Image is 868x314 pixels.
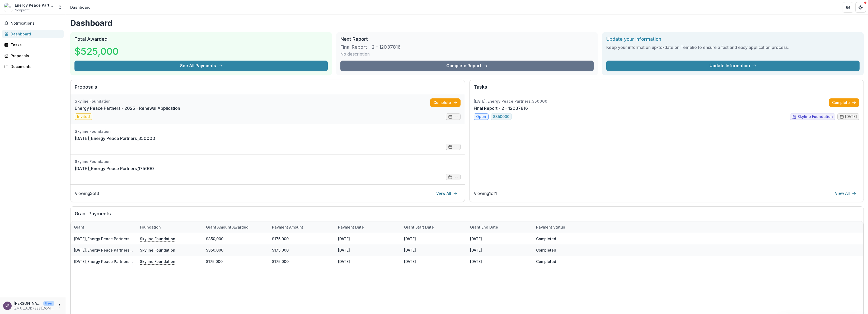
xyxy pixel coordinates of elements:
div: Payment status [533,224,568,230]
div: Payment date [335,221,401,233]
div: Grant amount awarded [203,221,269,233]
div: Grant [71,221,137,233]
div: [DATE] [401,256,467,267]
div: [DATE] [335,244,401,256]
div: Energy Peace Partners [15,2,54,8]
a: [DATE]_Energy Peace Partners_350000 [74,236,145,241]
a: [DATE]_Energy Peace Partners_350000 [75,135,155,142]
p: [PERSON_NAME] [14,301,41,306]
div: Grant start date [401,221,467,233]
div: $175,000 [203,256,269,267]
a: Complete [829,98,859,107]
div: [DATE] [467,256,533,267]
a: [DATE]_Energy Peace Partners_350000 [74,248,145,252]
div: Grant amount awarded [203,224,252,230]
div: [DATE] [467,244,533,256]
div: Grant [71,224,87,230]
div: [DATE] [401,244,467,256]
div: Grant end date [467,221,533,233]
div: [DATE] [467,233,533,244]
h1: Dashboard [70,18,864,28]
p: [EMAIL_ADDRESS][DOMAIN_NAME] [14,306,54,311]
p: Skyline Foundation [140,236,175,242]
div: Completed [533,233,599,244]
a: Documents [2,62,64,71]
p: Viewing 3 of 3 [75,190,99,197]
h2: Update your information [606,36,860,42]
div: [DATE] [401,233,467,244]
p: Viewing 1 of 1 [474,190,497,197]
a: Complete Report [340,61,594,71]
div: [DATE] [335,256,401,267]
div: Lindsey Padjen [6,304,10,307]
div: $175,000 [269,244,335,256]
div: Completed [533,244,599,256]
button: More [56,303,63,309]
a: Proposals [2,51,64,60]
button: Partners [843,2,853,13]
p: Skyline Foundation [140,258,175,264]
a: Energy Peace Partners - 2025 - Renewal Application [75,105,180,111]
img: Energy Peace Partners [4,3,13,12]
div: Tasks [11,42,59,48]
div: $175,000 [269,256,335,267]
span: Notifications [11,21,62,26]
div: Foundation [137,221,203,233]
div: Documents [11,64,59,69]
div: Proposals [11,53,59,58]
div: Payment Amount [269,221,335,233]
div: $175,000 [269,233,335,244]
h3: Keep your information up-to-date on Temelio to ensure a fast and easy application process. [606,44,860,51]
div: Foundation [137,224,164,230]
button: Get Help [855,2,866,13]
div: Payment status [533,221,599,233]
h2: Proposals [75,84,461,94]
h2: Grant Payments [75,211,859,221]
a: Update Information [606,61,860,71]
span: Nonprofit [15,8,30,13]
div: [DATE] [335,233,401,244]
a: [DATE]_Energy Peace Partners_175000 [75,165,154,172]
h3: Final Report - 2 - 12037816 [340,44,401,50]
div: Payment date [335,224,367,230]
p: Skyline Foundation [140,247,175,253]
div: $350,000 [203,244,269,256]
p: No description [340,51,370,57]
nav: breadcrumb [68,3,93,11]
div: Dashboard [11,31,59,37]
h2: Next Report [340,36,594,42]
div: Payment Amount [269,224,306,230]
div: Completed [533,256,599,267]
h2: Tasks [474,84,860,94]
a: Final Report - 2 - 12037816 [474,105,528,111]
div: Dashboard [70,4,91,10]
a: Complete [430,98,461,107]
h3: $525,000 [74,44,119,58]
a: Tasks [2,40,64,49]
a: View All [433,189,461,198]
div: $350,000 [203,233,269,244]
h2: Total Awarded [74,36,328,42]
p: User [43,301,54,306]
a: [DATE]_Energy Peace Partners_175000 [74,259,144,264]
button: Notifications [2,19,64,28]
button: See All Payments [74,61,328,71]
button: Open entity switcher [56,2,64,13]
div: Grant start date [401,224,437,230]
div: Grant end date [467,224,501,230]
a: View All [832,189,859,198]
a: Dashboard [2,30,64,38]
